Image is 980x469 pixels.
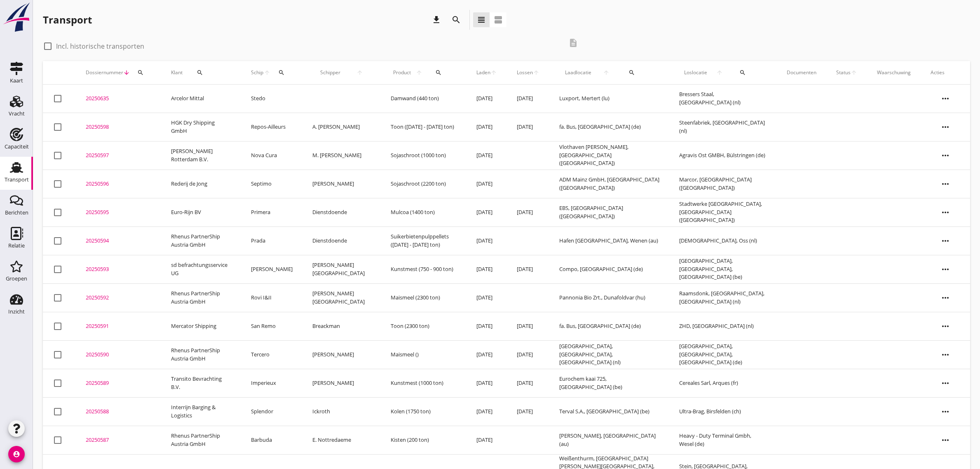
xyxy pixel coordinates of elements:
span: Status [836,69,851,76]
span: Lossen [517,69,533,76]
div: 20250598 [86,123,151,131]
td: Primera [241,198,302,226]
div: 20250594 [86,237,151,245]
img: logo-small.a267ee39.svg [2,2,31,33]
span: Schipper [312,69,349,76]
td: Kolen (1750 ton) [381,397,467,426]
td: [PERSON_NAME][GEOGRAPHIC_DATA] [302,283,381,312]
td: [DATE] [467,397,507,426]
div: 20250597 [86,151,151,160]
td: Suikerbietenpulppellets ([DATE] - [DATE] ton) [381,226,467,255]
div: Klant [171,63,231,82]
td: [DATE] [507,85,549,113]
label: Incl. historische transporten [56,42,144,50]
td: Transito Bevrachting B.V. [161,369,241,397]
div: 20250592 [86,294,151,302]
i: search [435,69,442,76]
div: 20250595 [86,208,151,217]
td: Raamsdonk, [GEOGRAPHIC_DATA], [GEOGRAPHIC_DATA] (nl) [669,283,777,312]
div: Transport [5,177,29,182]
td: Dienstdoende [302,198,381,226]
i: view_agenda [493,15,503,25]
i: more_horiz [934,144,957,167]
td: [DEMOGRAPHIC_DATA], Oss (nl) [669,226,777,255]
td: Terval S.A., [GEOGRAPHIC_DATA] (be) [549,397,670,426]
td: Splendor [241,397,302,426]
i: search [739,69,746,76]
i: arrow_upward [712,69,727,76]
td: [PERSON_NAME] [302,369,381,397]
td: Rhenus PartnerShip Austria GmbH [161,426,241,454]
td: [DATE] [507,113,549,141]
td: Marcor, [GEOGRAPHIC_DATA] ([GEOGRAPHIC_DATA]) [669,170,777,198]
td: [DATE] [507,369,549,397]
i: download [431,15,441,25]
span: Schip [251,69,264,76]
td: Tercero [241,340,302,369]
i: more_horiz [934,258,957,281]
div: 20250596 [86,180,151,188]
td: Imperieux [241,369,302,397]
span: Product [391,69,413,76]
div: Kaart [10,78,23,83]
td: HGK Dry Shipping GmbH [161,113,241,141]
i: search [628,69,635,76]
td: Toon ([DATE] - [DATE] ton) [381,113,467,141]
td: Barbuda [241,426,302,454]
td: [DATE] [467,198,507,226]
td: Repos-Ailleurs [241,113,302,141]
td: ZHD, [GEOGRAPHIC_DATA] (nl) [669,312,777,340]
i: more_horiz [934,87,957,110]
div: 20250588 [86,408,151,416]
div: 20250591 [86,322,151,330]
td: EBS, [GEOGRAPHIC_DATA] ([GEOGRAPHIC_DATA]) [549,198,670,226]
td: [DATE] [467,113,507,141]
div: Transport [43,13,92,26]
td: [PERSON_NAME][GEOGRAPHIC_DATA] [302,255,381,283]
i: arrow_upward [597,69,615,76]
i: more_horiz [934,229,957,252]
i: search [451,15,461,25]
i: more_horiz [934,343,957,366]
i: more_horiz [934,372,957,395]
td: Rederij de Jong [161,170,241,198]
td: Maismeel () [381,340,467,369]
td: [DATE] [467,312,507,340]
div: 20250587 [86,436,151,444]
i: arrow_upward [263,69,270,76]
span: Laden [476,69,490,76]
span: Loslocatie [679,69,711,76]
td: Luxport, Mertert (lu) [549,85,670,113]
td: Rovi I&II [241,283,302,312]
i: arrow_downward [123,69,130,76]
span: Laadlocatie [559,69,597,76]
td: Euro-Rijn BV [161,198,241,226]
td: [DATE] [467,283,507,312]
div: Acties [931,69,960,76]
td: [DATE] [467,170,507,198]
div: Groepen [6,276,27,281]
i: search [197,69,203,76]
td: Mercator Shipping [161,312,241,340]
td: [DATE] [467,426,507,454]
td: Kunstmest (1000 ton) [381,369,467,397]
div: 20250589 [86,379,151,387]
td: [DATE] [467,226,507,255]
i: more_horiz [934,315,957,338]
div: 20250635 [86,94,151,103]
td: [PERSON_NAME], [GEOGRAPHIC_DATA] (au) [549,426,670,454]
td: Vlothaven [PERSON_NAME], [GEOGRAPHIC_DATA] ([GEOGRAPHIC_DATA]) [549,141,670,170]
i: arrow_upward [533,69,539,76]
td: [GEOGRAPHIC_DATA], [GEOGRAPHIC_DATA], [GEOGRAPHIC_DATA] (de) [669,340,777,369]
td: [DATE] [507,255,549,283]
td: Stadtwerke [GEOGRAPHIC_DATA], [GEOGRAPHIC_DATA] ([GEOGRAPHIC_DATA]) [669,198,777,226]
i: account_circle [8,446,25,462]
td: A. [PERSON_NAME] [302,113,381,141]
i: more_horiz [934,115,957,139]
i: search [278,69,285,76]
div: Capaciteit [5,144,29,149]
i: arrow_upward [490,69,497,76]
td: Sojaschroot (1000 ton) [381,141,467,170]
i: more_horiz [934,429,957,452]
td: E. Nottredaeme [302,426,381,454]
